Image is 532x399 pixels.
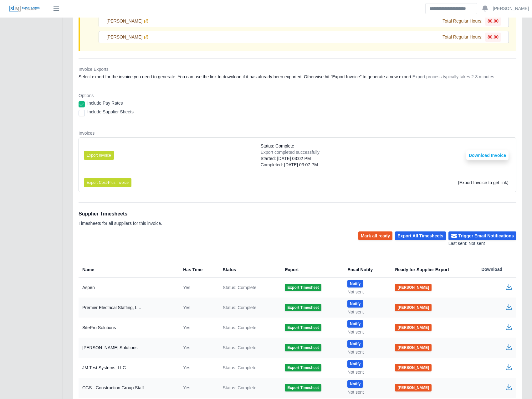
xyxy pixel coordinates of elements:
td: Aspen [79,277,178,298]
div: Not sent [347,389,385,395]
dt: Invoice Exports [79,66,516,72]
button: Trigger Email Notifications [448,231,516,240]
td: Yes [178,358,218,378]
th: Export [280,262,342,277]
th: Status [218,262,280,277]
div: Export completed successfully [261,149,320,155]
td: JM Test Systems, LLC [79,358,178,378]
dt: Invoices [79,130,516,136]
td: SitePro Solutions [79,318,178,338]
span: Status: Complete [223,385,256,391]
a: [PERSON_NAME] [106,34,149,40]
button: [PERSON_NAME] [395,364,432,371]
button: Notify [347,340,363,348]
button: [PERSON_NAME] [395,384,432,391]
div: Not sent [347,329,385,335]
div: Not sent [347,369,385,375]
span: Total Regular Hours: [442,34,483,40]
span: Total Regular Hours: [442,18,483,24]
img: SLM Logo [9,5,40,12]
th: Ready for Supplier Export [390,262,476,277]
button: Export Invoice [84,151,114,160]
button: [PERSON_NAME] [395,324,432,331]
dd: Select export for the invoice you need to generate. You can use the link to download if it has al... [79,74,516,80]
label: Include Pay Rates [87,100,123,106]
span: Status: Complete [261,143,294,149]
span: Status: Complete [223,284,256,291]
a: Download Invoice [466,153,509,158]
span: Status: Complete [223,304,256,311]
span: Status: Complete [223,324,256,331]
th: Has Time [178,262,218,277]
button: Export Timesheet [285,324,321,331]
h1: Supplier Timesheets [79,210,162,218]
button: Notify [347,360,363,368]
td: Yes [178,298,218,318]
button: Export Timesheet [285,284,321,291]
span: Status: Complete [223,345,256,351]
button: Export Timesheet [285,384,321,391]
th: Email Notify [342,262,390,277]
button: Notify [347,280,363,288]
button: Notify [347,320,363,328]
button: [PERSON_NAME] [395,284,432,291]
td: [PERSON_NAME] Solutions [79,338,178,358]
button: Download Invoice [466,150,509,160]
dt: Options [79,92,516,99]
th: Download [476,262,516,277]
div: Completed: [DATE] 03:07 PM [261,162,320,168]
p: Timesheets for all suppliers for this invoice. [79,220,162,226]
button: Export Timesheet [285,344,321,351]
a: [PERSON_NAME] [106,18,149,24]
button: [PERSON_NAME] [395,304,432,311]
label: Include Supplier Sheets [87,109,134,115]
span: 80.00 [485,33,501,42]
th: Name [79,262,178,277]
button: [PERSON_NAME] [395,344,432,351]
button: Export Cost-Plus Invoice [84,178,131,187]
button: Notify [347,300,363,308]
button: Notify [347,380,363,388]
div: Not sent [347,289,385,295]
span: 80.00 [485,17,501,26]
div: Started: [DATE] 03:02 PM [261,155,320,162]
div: Not sent [347,349,385,355]
td: Yes [178,338,218,358]
button: Mark all ready [358,231,392,240]
div: Last sent: Not sent [448,240,516,247]
button: Export All Timesheets [395,231,446,240]
td: Yes [178,277,218,298]
button: Export Timesheet [285,364,321,371]
div: Not sent [347,309,385,315]
td: Premier Electrical Staffing, L... [79,298,178,318]
span: Status: Complete [223,365,256,371]
td: Yes [178,318,218,338]
input: Search [425,3,477,14]
span: Export process typically takes 2-3 minutes. [412,74,495,79]
button: Export Timesheet [285,304,321,311]
td: CGS - Construction Group Staff... [79,378,178,398]
td: Yes [178,378,218,398]
span: (Export Invoice to get link) [458,180,509,185]
a: [PERSON_NAME] [493,5,529,12]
